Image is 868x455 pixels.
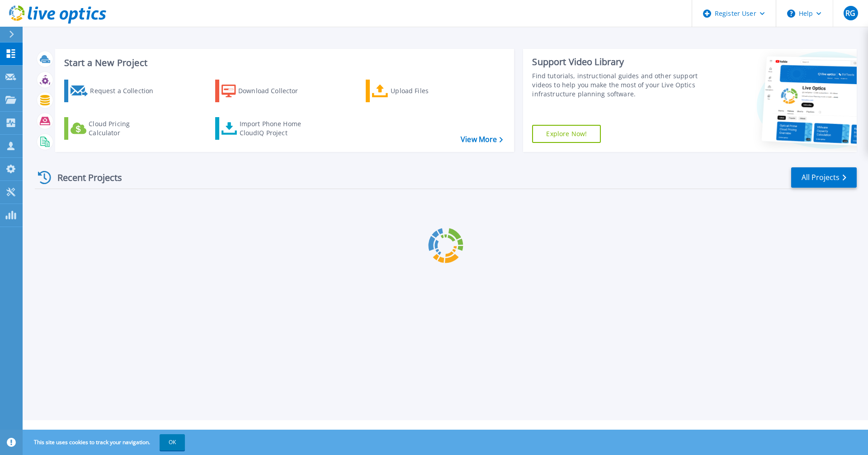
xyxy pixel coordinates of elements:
div: Download Collector [238,82,311,100]
a: All Projects [791,167,857,188]
a: Upload Files [366,80,467,102]
div: Upload Files [391,82,463,100]
a: Cloud Pricing Calculator [64,117,165,140]
h3: Start a New Project [64,58,503,68]
div: Recent Projects [35,166,134,189]
div: Find tutorials, instructional guides and other support videos to help you make the most of your L... [532,71,702,99]
a: Request a Collection [64,80,165,102]
button: OK [160,434,185,450]
a: Download Collector [215,80,316,102]
a: Explore Now! [532,125,601,143]
div: Support Video Library [532,56,702,68]
span: This site uses cookies to track your navigation. [25,434,185,450]
div: Import Phone Home CloudIQ Project [240,119,310,137]
div: Request a Collection [90,82,162,100]
div: Cloud Pricing Calculator [89,119,161,137]
a: View More [461,135,503,144]
span: RG [845,9,855,17]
